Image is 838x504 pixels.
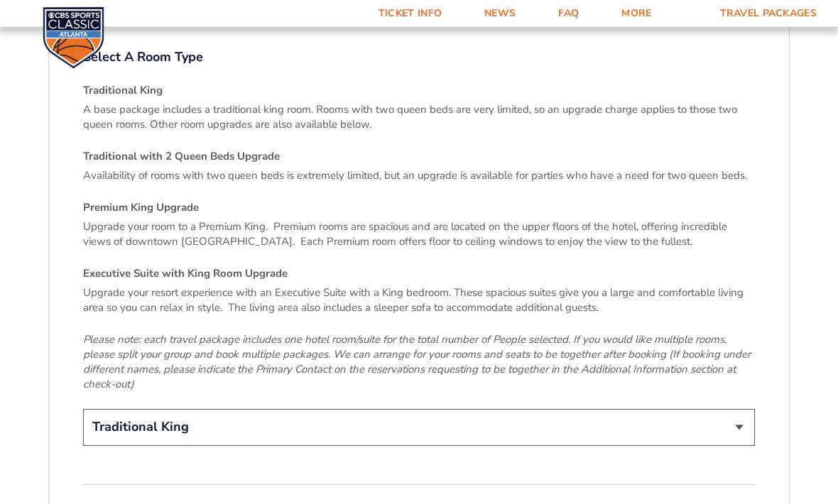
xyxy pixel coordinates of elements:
label: Select A Room Type [83,49,755,67]
p: Upgrade your room to a Premium King. Premium rooms are spacious and are located on the upper floo... [83,220,755,250]
em: Please note: each travel package includes one hotel room/suite for the total number of People sel... [83,333,751,392]
h4: Traditional with 2 Queen Beds Upgrade [83,150,755,165]
p: Upgrade your resort experience with an Executive Suite with a King bedroom. These spacious suites... [83,286,755,316]
img: CBS Sports Classic [43,7,104,69]
h4: Premium King Upgrade [83,201,755,216]
h4: Executive Suite with King Room Upgrade [83,267,755,282]
p: A base package includes a traditional king room. Rooms with two queen beds are very limited, so a... [83,103,755,133]
p: Availability of rooms with two queen beds is extremely limited, but an upgrade is available for p... [83,169,755,184]
h4: Traditional King [83,84,755,99]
